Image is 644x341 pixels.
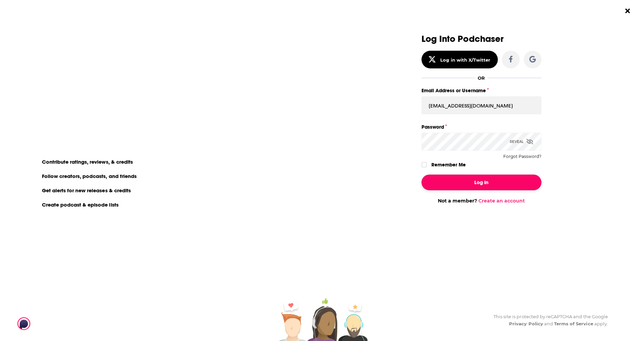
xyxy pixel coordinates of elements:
[38,200,123,209] li: Create podcast & episode lists
[17,317,77,330] a: Podchaser - Follow, Share and Rate Podcasts
[421,175,541,190] button: Log In
[509,321,543,326] a: Privacy Policy
[421,86,541,95] label: Email Address or Username
[421,51,498,68] button: Log in with X/Twitter
[478,198,525,204] a: Create an account
[478,75,485,81] div: OR
[421,96,541,115] input: Email Address or Username
[71,36,138,45] a: create an account
[510,133,533,151] div: Reveal
[554,321,593,326] a: Terms of Service
[488,313,608,327] div: This site is protected by reCAPTCHA and the Google and apply.
[38,186,136,195] li: Get alerts for new releases & credits
[503,154,541,159] button: Forgot Password?
[421,34,541,44] h3: Log Into Podchaser
[38,157,138,166] li: Contribute ratings, reviews, & credits
[17,317,83,330] img: Podchaser - Follow, Share and Rate Podcasts
[421,198,541,204] div: Not a member?
[621,4,634,17] button: Close Button
[38,172,142,180] li: Follow creators, podcasts, and friends
[440,57,490,63] div: Log in with X/Twitter
[431,160,466,169] label: Remember Me
[421,123,541,131] label: Password
[38,145,174,152] li: On Podchaser you can:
